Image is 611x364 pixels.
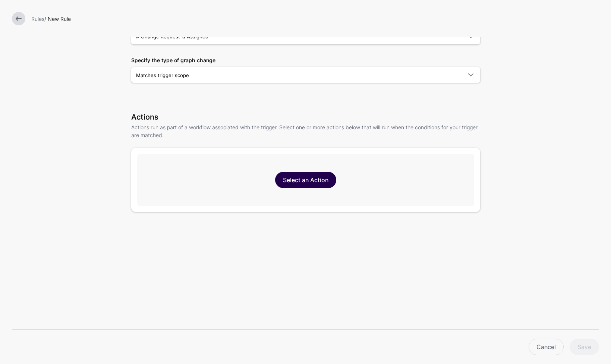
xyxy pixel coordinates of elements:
[275,172,336,188] a: Select an Action
[131,123,480,139] p: Actions run as part of a workflow associated with the trigger. Select one or more actions below t...
[28,15,602,23] div: / New Rule
[131,56,215,64] label: Specify the type of graph change
[31,16,44,22] a: Rules
[529,339,564,355] a: Cancel
[136,72,189,78] span: Matches trigger scope
[131,113,480,121] h3: Actions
